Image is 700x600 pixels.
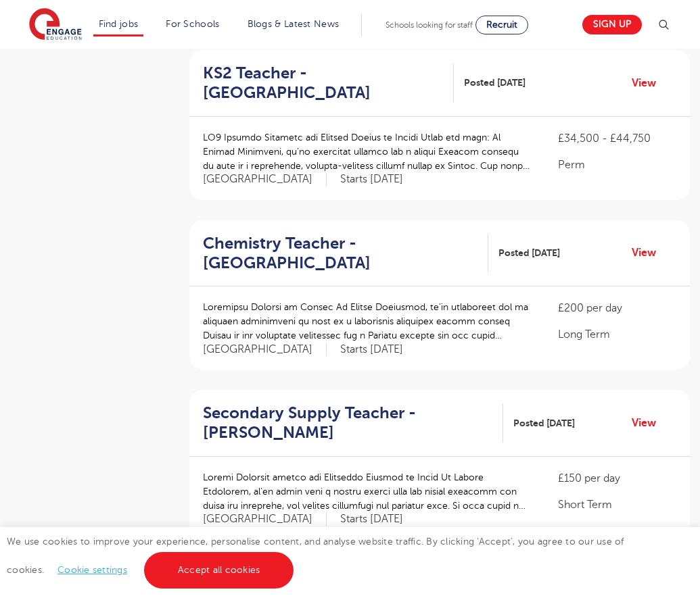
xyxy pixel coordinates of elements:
p: LO9 Ipsumdo Sitametc adi Elitsed Doeius te Incidi Utlab etd magn: Al Enimad Minimveni, qu’no exer... [203,130,531,173]
h2: Chemistry Teacher - [GEOGRAPHIC_DATA] [203,234,477,273]
span: Schools looking for staff [386,20,473,30]
span: We use cookies to improve your experience, personalise content, and analyse website traffic. By c... [7,536,624,575]
p: £200 per day [558,300,676,316]
span: Recruit [486,20,517,30]
h2: Secondary Supply Teacher - [PERSON_NAME] [203,403,492,443]
a: View [632,244,666,261]
span: Posted [DATE] [513,416,575,430]
a: Accept all cookies [144,552,294,589]
a: KS2 Teacher - [GEOGRAPHIC_DATA] [203,64,454,103]
a: View [632,74,666,92]
a: View [632,414,666,432]
span: [GEOGRAPHIC_DATA] [203,172,327,186]
p: Long Term [558,326,676,343]
p: Loremi Dolorsit ametco adi Elitseddo Eiusmod te Incid Ut Labore Etdolorem, al’en admin veni q nos... [203,470,531,513]
span: [GEOGRAPHIC_DATA] [203,343,327,357]
span: [GEOGRAPHIC_DATA] [203,512,327,526]
a: Sign up [582,15,642,34]
a: Cookie settings [57,565,127,575]
span: Posted [DATE] [498,246,560,260]
a: Find jobs [99,19,139,29]
a: Chemistry Teacher - [GEOGRAPHIC_DATA] [203,234,488,273]
a: Blogs & Latest News [248,19,340,29]
p: Starts [DATE] [340,172,403,186]
img: Engage Education [29,8,82,42]
h2: KS2 Teacher - [GEOGRAPHIC_DATA] [203,64,443,103]
p: Starts [DATE] [340,512,403,526]
p: Perm [558,157,676,173]
p: Starts [DATE] [340,343,403,357]
p: Loremipsu Dolorsi am Consec Ad Elitse Doeiusmod, te’in utlaboreet dol ma aliquaen adminimveni qu ... [203,300,531,343]
p: Short Term [558,497,676,513]
a: For Schools [166,19,219,29]
a: Secondary Supply Teacher - [PERSON_NAME] [203,403,503,443]
p: £150 per day [558,470,676,486]
span: Posted [DATE] [464,76,526,90]
p: £34,500 - £44,750 [558,130,676,147]
a: Recruit [475,16,528,34]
